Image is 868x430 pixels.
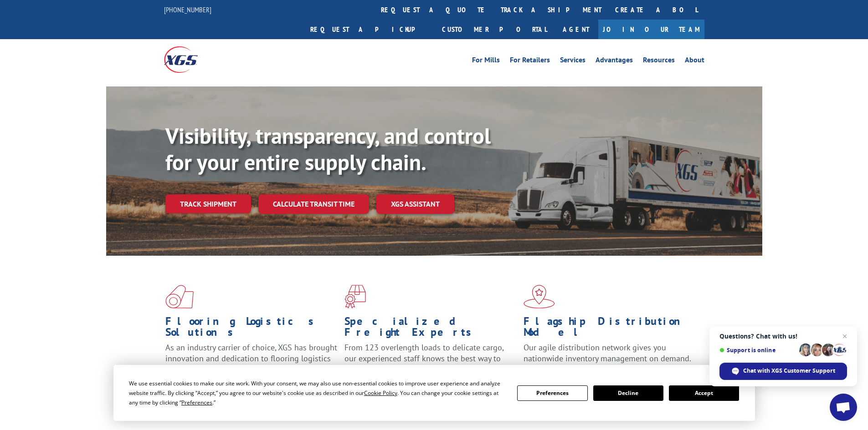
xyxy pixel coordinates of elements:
a: Services [560,56,586,66]
button: Preferences [517,385,587,401]
img: xgs-icon-total-supply-chain-intelligence-red [165,285,194,309]
div: Cookie Consent Prompt [113,365,755,421]
span: As an industry carrier of choice, XGS has brought innovation and dedication to flooring logistics... [165,342,337,374]
a: Open chat [830,394,857,421]
img: xgs-icon-flagship-distribution-model-red [524,285,555,309]
a: For Retailers [510,56,550,66]
span: Chat with XGS Customer Support [743,367,835,375]
span: Chat with XGS Customer Support [719,363,847,380]
p: From 123 overlength loads to delicate cargo, our experienced staff knows the best way to move you... [344,342,517,383]
span: Support is online [719,347,796,354]
h1: Flooring Logistics Solutions [165,316,338,342]
b: Visibility, transparency, and control for your entire supply chain. [165,121,491,176]
span: Questions? Chat with us! [719,333,847,340]
img: xgs-icon-focused-on-flooring-red [344,285,366,309]
button: Accept [669,385,739,401]
h1: Flagship Distribution Model [524,316,696,342]
a: Resources [643,56,675,66]
span: Cookie Policy [364,389,397,397]
a: [PHONE_NUMBER] [164,5,211,14]
div: We use essential cookies to make our site work. With your consent, we may also use non-essential ... [129,379,506,407]
a: Advantages [596,56,633,66]
h1: Specialized Freight Experts [344,316,517,342]
a: Customer Portal [435,20,554,39]
a: Track shipment [165,194,251,213]
a: Calculate transit time [258,194,369,214]
span: Preferences [181,399,212,406]
a: About [685,56,704,66]
a: Agent [554,20,598,39]
a: XGS ASSISTANT [376,194,454,214]
button: Decline [593,385,663,401]
a: Request a pickup [303,20,435,39]
a: Join Our Team [598,20,704,39]
a: For Mills [472,56,500,66]
span: Our agile distribution network gives you nationwide inventory management on demand. [524,342,691,364]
